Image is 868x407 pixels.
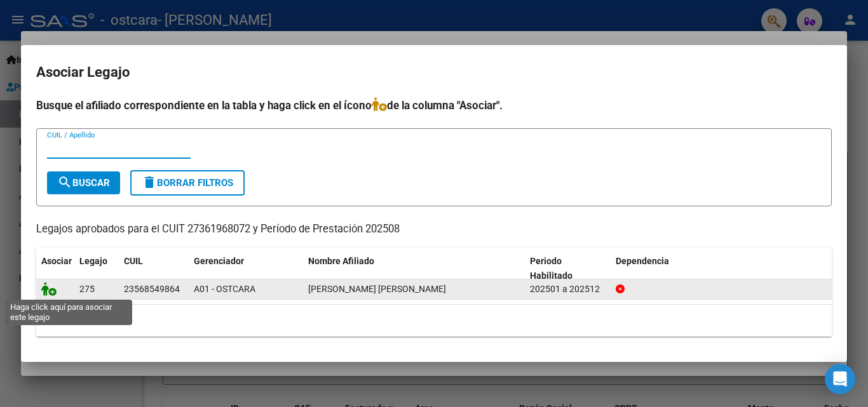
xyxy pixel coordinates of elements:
[124,256,143,266] span: CUIL
[525,248,611,290] datatable-header-cell: Periodo Habilitado
[530,282,606,297] div: 202501 a 202512
[189,248,303,290] datatable-header-cell: Gerenciador
[194,284,255,294] span: A01 - OSTCARA
[825,364,855,394] div: Open Intercom Messenger
[47,171,120,194] button: Buscar
[142,175,157,190] mat-icon: delete
[142,177,233,189] span: Borrar Filtros
[119,248,189,290] datatable-header-cell: CUIL
[616,256,669,266] span: Dependencia
[530,256,573,281] span: Periodo Habilitado
[79,284,95,294] span: 275
[36,60,832,84] h2: Asociar Legajo
[611,248,832,290] datatable-header-cell: Dependencia
[36,222,832,237] p: Legajos aprobados para el CUIT 27361968072 y Período de Prestación 202508
[124,282,180,297] div: 23568549864
[57,177,110,189] span: Buscar
[130,170,245,196] button: Borrar Filtros
[79,256,107,266] span: Legajo
[36,248,74,290] datatable-header-cell: Asociar
[74,248,119,290] datatable-header-cell: Legajo
[36,305,832,337] div: 1 registros
[36,97,832,114] h4: Busque el afiliado correspondiente en la tabla y haga click en el ícono de la columna "Asociar".
[194,256,244,266] span: Gerenciador
[41,256,72,266] span: Asociar
[57,175,72,190] mat-icon: search
[308,284,446,294] span: MAIDANA VALENTINA AYLIN
[308,256,374,266] span: Nombre Afiliado
[303,248,525,290] datatable-header-cell: Nombre Afiliado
